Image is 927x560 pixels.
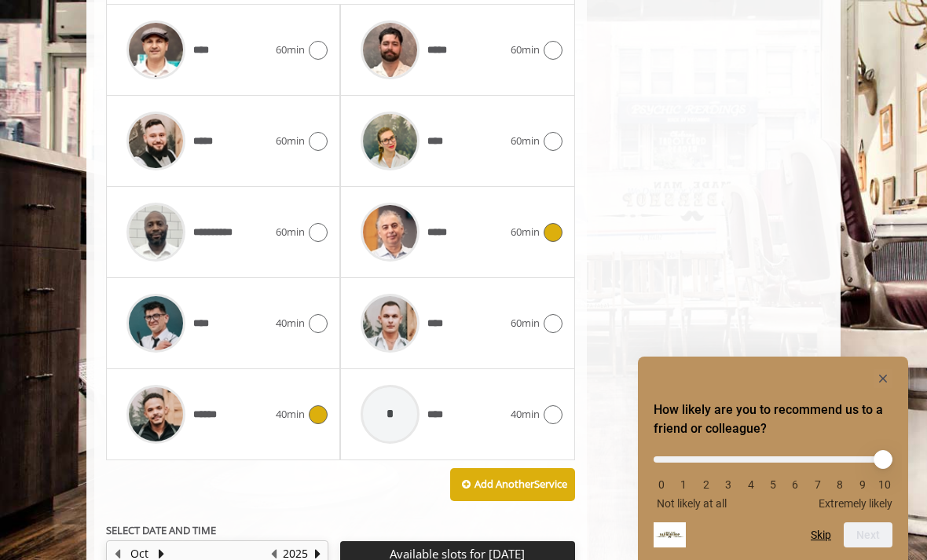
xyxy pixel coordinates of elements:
li: 8 [832,478,848,491]
h2: How likely are you to recommend us to a friend or colleague? Select an option from 0 to 10, with ... [654,401,892,438]
span: 60min [276,224,305,240]
span: Extremely likely [819,497,892,510]
span: 60min [276,42,305,58]
li: 2 [698,478,714,491]
b: SELECT DATE AND TIME [106,523,216,537]
li: 0 [654,478,669,491]
div: How likely are you to recommend us to a friend or colleague? Select an option from 0 to 10, with ... [654,445,892,510]
span: 60min [511,315,540,331]
button: Next question [844,522,892,547]
li: 4 [743,478,759,491]
b: Add Another Service [474,477,567,491]
span: 40min [276,315,305,331]
span: 60min [511,42,540,58]
span: 60min [511,133,540,149]
li: 9 [855,478,870,491]
button: Add AnotherService [450,468,575,501]
button: Skip [811,529,831,541]
div: How likely are you to recommend us to a friend or colleague? Select an option from 0 to 10, with ... [654,369,892,547]
li: 7 [810,478,826,491]
span: 60min [276,133,305,149]
li: 3 [720,478,736,491]
span: 40min [511,406,540,423]
li: 1 [676,478,691,491]
button: Hide survey [874,369,892,388]
span: Not likely at all [657,497,727,510]
li: 5 [765,478,781,491]
span: 60min [511,224,540,240]
span: 40min [276,406,305,423]
li: 6 [787,478,803,491]
li: 10 [877,478,892,491]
